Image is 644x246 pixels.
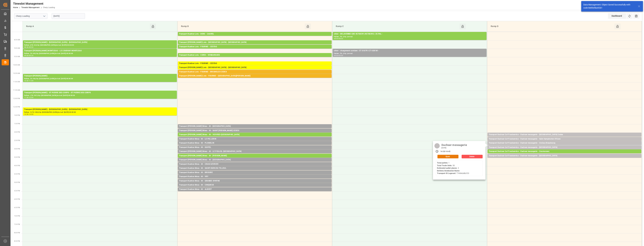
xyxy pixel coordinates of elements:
div: - [338,55,339,56]
div: Pallets: 2,TU: 4,City: [GEOGRAPHIC_DATA],Arrival: [DATE] 00:00:00 [489,149,640,151]
div: Pallets: ,TU: 93,City: [PERSON_NAME],Arrival: [DATE] 00:00:00 [179,157,330,160]
div: : 1 : 50 : 2 : : 77484cb8b353 [437,162,469,175]
div: Transport [PERSON_NAME] Mess - M - LE POUJOL-[GEOGRAPHIC_DATA] [179,150,330,153]
div: Pallets: 1,TU: 94,City: [GEOGRAPHIC_DATA],Arrival: [DATE] 00:00:00 [179,48,330,51]
div: Pallets: 8,TU: 270,City: [GEOGRAPHIC_DATA],Arrival: [DATE] 00:00:00 [179,44,330,46]
div: Pallets: 1,TU: 60,City: [GEOGRAPHIC_DATA],Arrival: [DATE] 00:00:00 [179,69,330,72]
div: Transport Dachser Cof Foodservice - Dachser messagerie - [GEOGRAPHIC_DATA] [489,154,640,157]
div: Pallets: ,TU: 6,City: [GEOGRAPHIC_DATA][PERSON_NAME],Arrival: [DATE] 00:00:00 [179,141,330,143]
div: Transport Kuehne Mess - M - SAINT-OUEN DU TILLEUL [179,167,330,170]
div: Ramp B [180,24,305,29]
div: Transport [PERSON_NAME] [24,74,176,77]
div: Transport [PERSON_NAME] - [GEOGRAPHIC_DATA] - [GEOGRAPHIC_DATA] [24,108,176,111]
div: Transport [PERSON_NAME] Mess - M - SAINT [PERSON_NAME] CEDEX [179,129,330,132]
span: 11:30 AM [13,89,20,91]
div: Transport Kuehne Mess - M - ALBERT [179,188,330,191]
div: Pallets: 13,TU: 206,City: [GEOGRAPHIC_DATA],Arrival: [DATE] 00:00:00 [24,111,176,114]
span: 10:30 AM [13,73,20,74]
div: Pallets: 23,TU: 117,City: [GEOGRAPHIC_DATA],Arrival: [DATE] 00:00:00 [179,36,330,38]
div: Ramp A [25,24,150,29]
div: 14:30 [440,150,445,153]
div: 11:30 [24,97,29,98]
div: Pallets: ,TU: 6,City: [PERSON_NAME],Arrival: [DATE] 00:00:00 [179,191,330,193]
span: 6:00 PM [14,198,20,200]
div: - [29,46,29,48]
div: Pallets: ,TU: 5,City: [GEOGRAPHIC_DATA],Arrival: [DATE] 00:00:00 [179,174,330,177]
div: Pallets: ,TU: 24,City: [GEOGRAPHIC_DATA][PERSON_NAME],Arrival: [DATE] 00:00:00 [179,132,330,135]
span: 9:00 AM [14,47,20,49]
div: Pallets: ,TU: 66,City: [GEOGRAPHIC_DATA][PERSON_NAME],Arrival: [DATE] 00:00:00 [179,77,330,80]
div: Ramp C [335,24,460,29]
div: Pallets: ,TU: 6,City: [GEOGRAPHIC_DATA],Arrival: [DATE] 00:00:00 [179,187,330,189]
div: Pallets: ,TU: 6,City: GRANDE-SYNTHE,Arrival: [DATE] 00:00:00 [179,182,330,185]
div: - [445,150,446,153]
b: Delivery Destination Name [437,170,460,172]
div: Transport Kuehne Mess - M - CRAN-GEVRIER [179,163,330,166]
a: Home [13,6,18,9]
div: 14:45 [446,150,450,153]
span: 1:00 PM [14,114,20,116]
div: Transport [PERSON_NAME] MONTCEAU - LE COUDRAY MONTCEAU [24,49,176,52]
div: - [338,38,339,39]
div: 09:30 [29,55,33,56]
div: Pallets: 3,TU: 30,City: Saint Symphorien D'Ozon,Arrival: [DATE] 00:00:00 [489,141,640,143]
div: Pallets: 4,TU: ,City: BRIGNOLES CEDEX,Arrival: [DATE] 00:00:00 [179,73,330,76]
div: Dachser messagerie [440,142,468,147]
div: Transport Kuehne Lots - DERE - CAUREL [179,33,330,36]
div: Transport Dachser Cof Foodservice - Dachser messagerie - Saint Symphorien D'Ozon [489,138,640,141]
div: Pallets: 1,TU: 54,City: [GEOGRAPHIC_DATA],Arrival: [DATE] 00:00:00 [489,136,640,139]
b: Transport ID Logward [437,172,455,174]
span: 12:30 PM [13,106,20,108]
div: Dashboard [608,13,626,19]
div: Pallets: ,TU: ,City: ,Arrival: [334,52,485,55]
div: Transport Kuehne Lots - CORSI - VENDARGUES [179,54,330,57]
div: - [29,55,29,56]
span: 8:30 AM [14,39,20,41]
div: Pallets: ,TU: 6,City: [GEOGRAPHIC_DATA],Arrival: [DATE] 00:00:00 [179,170,330,172]
div: 09:00 [29,46,33,48]
div: other - DELAVENNE CDE 45758391/45758395 / 25 PAL - [334,33,485,36]
span: 3:00 PM [14,148,20,150]
div: Transport [PERSON_NAME] - [GEOGRAPHIC_DATA] - [GEOGRAPHIC_DATA] [24,41,176,44]
b: Estimated pallet places [437,167,457,169]
div: Transport Dachser Cof Foodservice - Dachser messagerie - [GEOGRAPHIC_DATA] [489,146,640,149]
div: Transport Kuehne Mess - M - VRY [179,175,330,178]
div: 08:30 [24,46,29,48]
div: 13:00 [29,114,33,115]
div: Transport Kuehne Mess - M - CINQUEUX [179,184,330,187]
div: Data Management: Object Saved Successfully with code 8e85e5ba92b1 [583,3,635,9]
button: open menu [42,14,46,18]
button: Delete [462,155,483,158]
div: Transport [PERSON_NAME] Mess - M - [GEOGRAPHIC_DATA] [179,158,330,161]
div: Transport [PERSON_NAME] Lots - [GEOGRAPHIC_DATA] - [GEOGRAPHIC_DATA] [179,66,330,69]
span: 4:00 PM [14,165,20,166]
div: Transport Kuehne Mess - M - PLOMELIN [179,142,330,145]
a: Timeslot Management [21,6,40,9]
span: 4:30 PM [14,173,20,175]
div: Pallets: ,TU: 60,City: [GEOGRAPHIC_DATA],Arrival: [DATE] 00:00:00 [24,52,176,55]
div: 08:00 [334,38,338,39]
div: Transport Dachser Cof Foodservice - Dachser messagerie - Cournonsec [489,150,640,153]
div: Transport Kuehne Lots - FOURNIE - CESTAS [179,62,330,65]
div: Pallets: ,TU: 29,City: CESTAS,Arrival: [DATE] 00:00:00 [179,65,330,68]
div: Pallets: 3,TU: 62,City: [GEOGRAPHIC_DATA],Arrival: [DATE] 00:00:00 [24,44,176,46]
span: 7:00 PM [14,215,20,217]
span: 11:00 AM [13,81,20,83]
b: Total Trade Units [437,164,452,167]
input: Type to search/select [14,13,47,19]
span: 5:30 PM [14,190,20,192]
div: 11:00 [29,80,33,81]
div: [DATE] [440,147,468,149]
div: Transport [PERSON_NAME] Mess - M - [GEOGRAPHIC_DATA] [179,125,330,128]
div: Pallets: ,TU: 5,City: [GEOGRAPHIC_DATA],Arrival: [DATE] 00:00:00 [179,161,330,164]
div: Transport Kuehne Mess - M - BRIDORE [179,171,330,174]
b: Total pallets [437,162,447,164]
div: other - chargement corniere : CT 5107P/ CT 4381W - [334,49,485,52]
div: Ramp D [490,24,614,29]
div: Pallets: 1,TU: 50,City: Croissy Beaubourg,Arrival: [DATE] 00:00:00 [489,145,640,147]
span: 8:00 PM [14,232,20,234]
div: Pallets: ,TU: 12,City: CRAN-GEVRIER,Arrival: [DATE] 00:00:00 [179,166,330,168]
div: Timeslot Management [13,1,55,6]
div: Pallets: ,TU: 6,City: VRY,Arrival: [DATE] 00:00:00 [179,178,330,181]
div: Pallets: ,TU: 50,City: [GEOGRAPHIC_DATA],Arrival: [DATE] 00:00:00 [179,128,330,130]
